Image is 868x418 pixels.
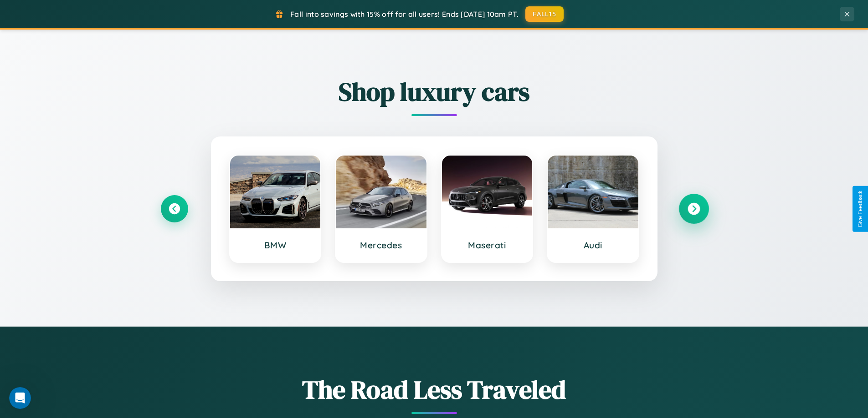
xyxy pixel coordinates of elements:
[345,240,417,251] h3: Mercedes
[161,74,708,109] h2: Shop luxury cars
[557,240,629,251] h3: Audi
[9,387,31,409] iframe: Intercom live chat
[451,240,524,251] h3: Maserati
[161,372,708,407] h1: The Road Less Traveled
[290,10,519,19] span: Fall into savings with 15% off for all users! Ends [DATE] 10am PT.
[525,6,564,22] button: FALL15
[857,191,863,227] div: Give Feedback
[239,240,312,251] h3: BMW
